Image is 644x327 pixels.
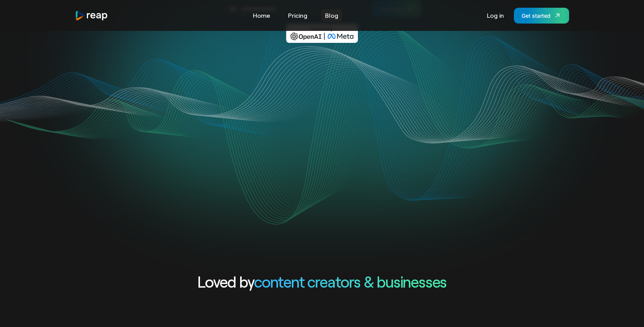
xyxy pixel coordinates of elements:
[286,24,358,43] img: Powered by OpenAI & Meta
[483,9,508,22] a: Log in
[254,272,447,291] span: content creators & businesses
[284,9,311,22] a: Pricing
[167,54,478,210] video: Your browser does not support the video tag.
[321,9,342,22] a: Blog
[522,12,551,20] div: Get started
[249,9,274,22] a: Home
[514,8,569,24] a: Get started
[75,10,108,21] img: reap logo
[75,10,108,21] a: home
